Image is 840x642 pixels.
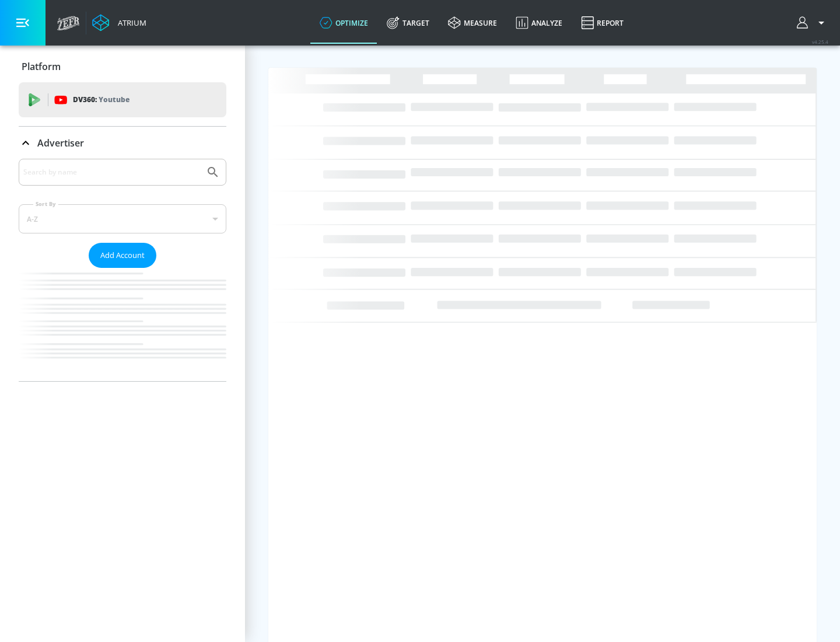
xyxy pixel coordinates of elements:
a: Target [377,2,439,44]
span: Add Account [100,249,145,262]
div: Advertiser [19,127,226,159]
div: A-Z [19,204,226,233]
button: Add Account [89,243,156,268]
div: DV360: Youtube [19,82,226,117]
div: Advertiser [19,159,226,381]
p: Platform [22,60,61,73]
div: Atrium [113,18,146,28]
label: Sort By [33,200,58,208]
a: measure [439,2,506,44]
p: DV360: [73,93,129,106]
span: v 4.25.4 [812,39,828,45]
nav: list of Advertiser [19,268,226,381]
input: Search by name [23,165,200,180]
div: Platform [19,50,226,83]
a: optimize [310,2,377,44]
p: Advertiser [37,137,84,149]
a: Analyze [506,2,572,44]
p: Youtube [99,93,129,106]
a: Report [572,2,633,44]
a: Atrium [92,14,146,32]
